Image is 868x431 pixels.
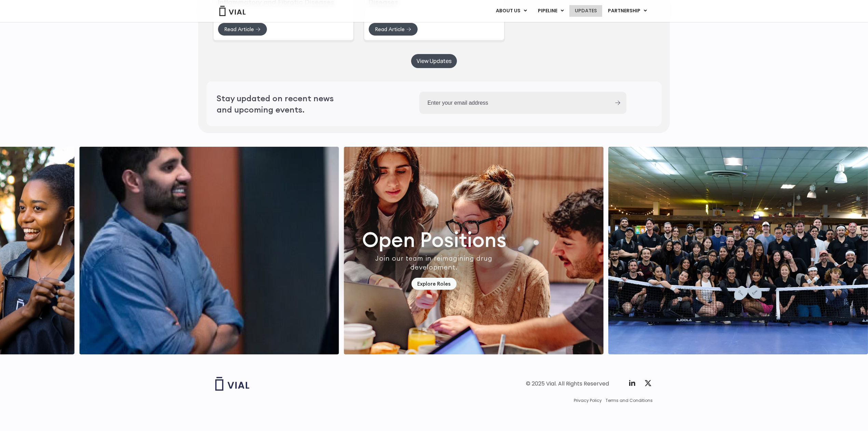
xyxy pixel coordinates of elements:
[411,278,457,290] a: Explore Roles
[490,5,532,17] a: ABOUT USMenu Toggle
[602,5,652,17] a: PARTNERSHIPMenu Toggle
[219,6,246,16] img: Vial Logo
[532,5,569,17] a: PIPELINEMenu Toggle
[608,147,868,354] img: http://People%20posing%20for%20group%20picture%20after%20playing%20pickleball.
[344,147,603,354] div: 3 / 7
[606,397,653,404] a: Terms and Conditions
[224,27,254,32] span: Read Article
[375,27,405,32] span: Read Article
[217,93,350,115] h2: Stay updated on recent news and upcoming events.
[79,147,339,354] div: 2 / 7
[526,380,609,388] div: © 2025 Vial. All Rights Reserved
[368,23,418,36] a: Read Article
[574,397,602,404] a: Privacy Policy
[608,147,868,354] div: 4 / 7
[215,377,249,391] img: Vial logo wih "Vial" spelled out
[569,5,602,17] a: UPDATES
[615,101,620,105] input: Submit
[411,54,457,68] a: View Updates
[417,58,451,64] span: View Updates
[419,92,609,114] input: Enter your email address
[218,23,267,36] a: Read Article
